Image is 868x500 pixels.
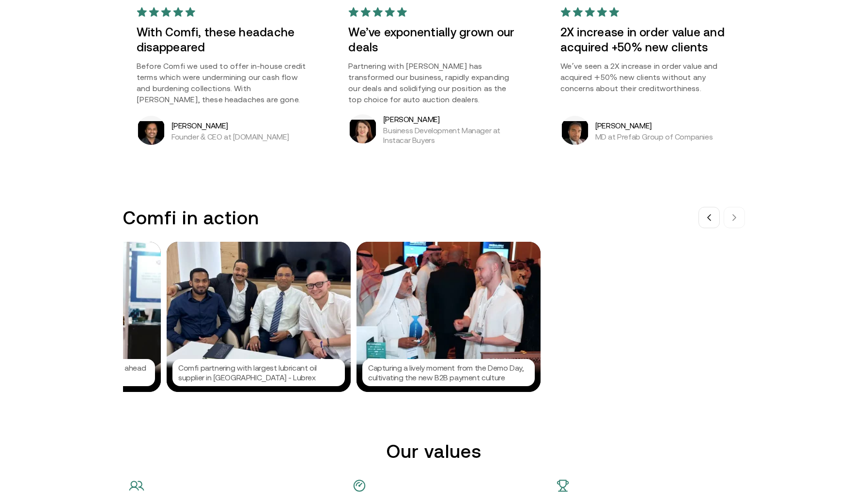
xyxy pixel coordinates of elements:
[562,121,588,145] img: Arif Shahzad Butt
[171,119,289,132] h5: [PERSON_NAME]
[350,120,376,143] img: Kara Pearse
[138,121,164,145] img: Bibin Varghese
[595,119,713,132] h5: [PERSON_NAME]
[560,61,731,94] p: We’ve seen a 2X increase in order value and acquired +50% new clients without any concerns about ...
[137,61,308,105] p: Before Comfi we used to offer in-house credit terms which were undermining our cash flow and burd...
[129,440,739,462] h2: Our values
[178,363,339,382] p: Comfi partnering with largest lubricant oil supplier in [GEOGRAPHIC_DATA] - Lubrex
[383,113,519,125] h5: [PERSON_NAME]
[595,132,713,141] p: MD at Prefab Group of Companies
[123,207,259,229] h3: Comfi in action
[348,25,519,55] h3: We’ve exponentially grown our deals
[348,61,519,105] p: Partnering with [PERSON_NAME] has transformed our business, rapidly expanding our deals and solid...
[368,363,529,382] p: Capturing a lively moment from the Demo Day, cultivating the new B2B payment culture
[171,132,289,141] p: Founder & CEO at [DOMAIN_NAME]
[137,25,308,55] h3: With Comfi, these headache disappeared
[560,25,731,55] h3: 2X increase in order value and acquired +50% new clients
[383,125,519,145] p: Business Development Manager at Instacar Buyers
